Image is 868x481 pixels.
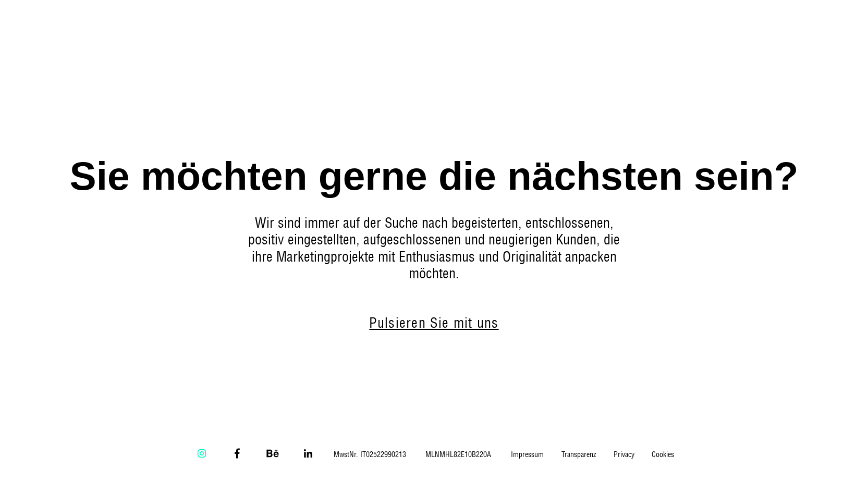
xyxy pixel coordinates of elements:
a: Privacy [605,450,643,460]
span: Sie möchten gerne die nächsten sein? [69,151,799,201]
a: Pulsieren Sie mit uns [356,316,512,330]
span: MLNMHL82E10B220A [417,450,500,460]
a: Transparenz [553,450,605,460]
a: Impressum [502,450,553,460]
span: MwstNr. IT02522990213 [325,450,415,460]
a: Cookies [643,450,683,460]
p: Wir sind immer auf der Suche nach begeisterten, entschlossenen, positiv eingestellten, aufgeschlo... [244,215,624,282]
